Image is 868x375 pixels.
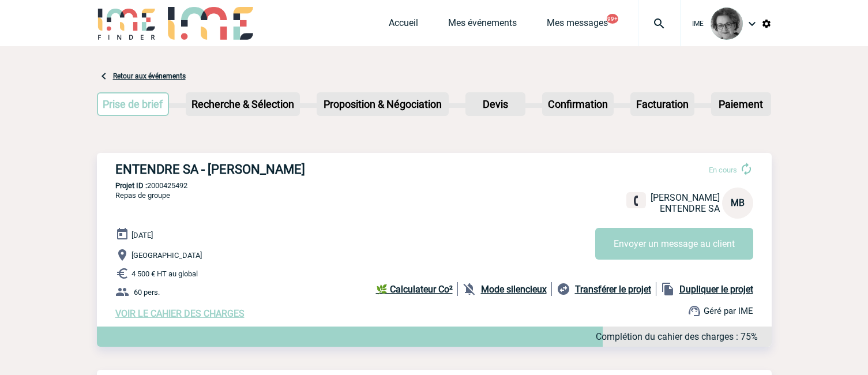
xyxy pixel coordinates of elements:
button: 99+ [607,14,618,24]
a: Mes événements [448,17,517,33]
a: Accueil [389,17,418,33]
p: 2000425492 [97,181,772,190]
h3: ENTENDRE SA - [PERSON_NAME] [115,162,461,177]
span: [DATE] [131,231,153,239]
span: IME [692,20,704,28]
span: Repas de groupe [115,191,170,200]
span: 4 500 € HT au global [131,269,198,278]
p: Paiement [712,93,770,115]
b: Mode silencieux [481,284,547,295]
p: Prise de brief [98,93,168,115]
a: Retour aux événements [113,72,186,80]
span: ENTENDRE SA [660,203,720,214]
button: Envoyer un message au client [595,228,753,260]
b: Transférer le projet [575,284,651,295]
p: Confirmation [543,93,613,115]
img: support.png [687,304,701,318]
span: 60 pers. [134,288,160,297]
b: Dupliquer le projet [679,284,753,295]
img: fixe.png [631,196,641,206]
a: Mes messages [547,17,608,33]
span: MB [731,197,745,208]
span: [GEOGRAPHIC_DATA] [131,251,202,260]
img: file_copy-black-24dp.png [661,282,675,296]
span: [PERSON_NAME] [651,192,720,203]
b: Projet ID : [115,181,147,190]
p: Facturation [632,93,693,115]
span: Géré par IME [704,306,753,316]
a: VOIR LE CAHIER DES CHARGES [115,308,245,319]
img: 101028-0.jpg [711,7,743,40]
p: Devis [467,93,524,115]
p: Proposition & Négociation [318,93,448,115]
p: Recherche & Sélection [187,93,299,115]
span: En cours [709,166,737,174]
img: IME-Finder [97,7,157,40]
a: 🌿 Calculateur Co² [376,282,458,296]
b: 🌿 Calculateur Co² [376,284,453,295]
